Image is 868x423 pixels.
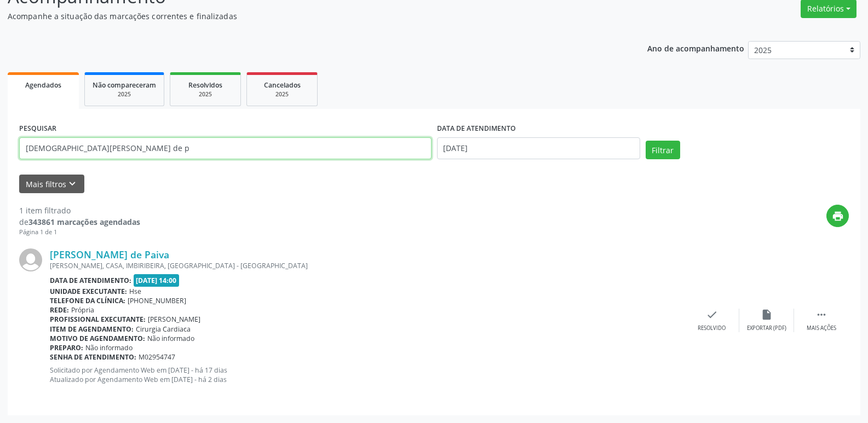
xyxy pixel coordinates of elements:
[50,287,127,296] b: Unidade executante:
[50,261,685,270] div: [PERSON_NAME], CASA, IMBIRIBEIRA, [GEOGRAPHIC_DATA] - [GEOGRAPHIC_DATA]
[50,276,131,285] b: Data de atendimento:
[50,248,169,260] a: [PERSON_NAME] de Paiva
[646,141,680,159] button: Filtrar
[66,178,78,190] i: keyboard_arrow_down
[71,305,94,315] span: Própria
[50,352,136,362] b: Senha de atendimento:
[50,366,685,384] p: Solicitado por Agendamento Web em [DATE] - há 17 dias Atualizado por Agendamento Web em [DATE] - ...
[19,228,140,237] div: Página 1 de 1
[178,90,233,98] div: 2025
[50,334,145,343] b: Motivo de agendamento:
[832,210,844,222] i: print
[134,274,180,287] span: [DATE] 14:00
[437,137,640,159] input: Selecione um intervalo
[437,120,516,137] label: DATA DE ATENDIMENTO
[148,315,200,324] span: [PERSON_NAME]
[128,296,186,305] span: [PHONE_NUMBER]
[747,325,786,332] div: Exportar (PDF)
[255,90,309,98] div: 2025
[28,217,140,227] strong: 343861 marcações agendadas
[19,248,42,271] img: img
[19,175,84,194] button: Mais filtroskeyboard_arrow_down
[647,41,744,55] p: Ano de acompanhamento
[50,296,125,305] b: Telefone da clínica:
[815,309,827,321] i: 
[19,205,140,216] div: 1 item filtrado
[698,325,726,332] div: Resolvido
[807,325,836,332] div: Mais ações
[93,90,156,98] div: 2025
[129,287,141,296] span: Hse
[50,343,83,352] b: Preparo:
[50,325,134,334] b: Item de agendamento:
[19,216,140,228] div: de
[826,205,849,227] button: print
[85,343,133,352] span: Não informado
[50,315,146,324] b: Profissional executante:
[188,80,222,90] span: Resolvidos
[136,325,191,334] span: Cirurgia Cardiaca
[264,80,301,90] span: Cancelados
[706,309,718,321] i: check
[50,305,69,315] b: Rede:
[25,80,61,90] span: Agendados
[761,309,773,321] i: insert_drive_file
[147,334,194,343] span: Não informado
[8,10,605,22] p: Acompanhe a situação das marcações correntes e finalizadas
[19,137,432,159] input: Nome, código do beneficiário ou CPF
[93,80,156,90] span: Não compareceram
[139,352,175,362] span: M02954747
[19,120,56,137] label: PESQUISAR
